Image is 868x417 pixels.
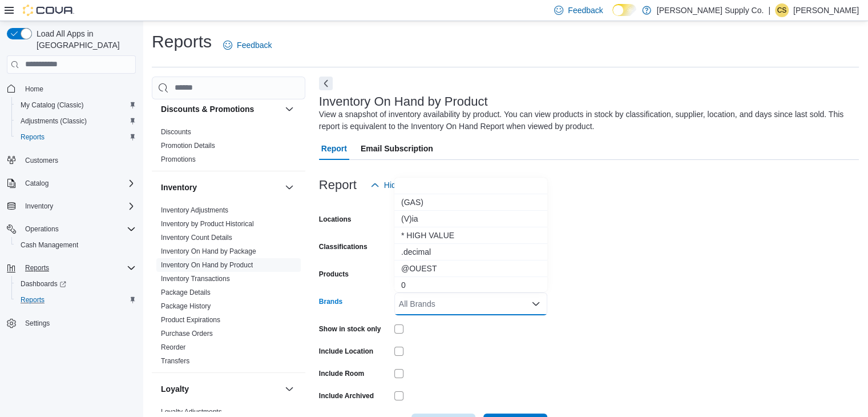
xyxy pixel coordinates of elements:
span: Customers [21,153,136,167]
a: Inventory On Hand by Package [161,247,256,255]
a: Loyalty Adjustments [161,408,222,416]
span: Loyalty Adjustments [161,407,222,416]
h3: Discounts & Promotions [161,103,254,115]
button: Discounts & Promotions [282,102,296,116]
span: Inventory Transactions [161,274,230,283]
h1: Reports [152,30,212,53]
span: Reports [16,130,136,144]
span: Inventory Count Details [161,233,232,242]
h3: Loyalty [161,383,189,395]
span: Reports [25,263,49,272]
a: Cash Management [16,238,83,252]
button: Catalog [2,175,140,191]
button: Adjustments (Classic) [11,113,140,129]
span: CS [777,3,787,17]
span: .decimal [401,246,540,258]
span: Report [321,137,347,160]
div: Inventory [152,203,305,372]
span: * HIGH VALUE [401,230,540,241]
a: Inventory Count Details [161,234,232,242]
h3: Report [319,178,357,192]
button: Operations [2,221,140,237]
span: Catalog [21,177,136,190]
span: Home [21,82,136,96]
a: Inventory Adjustments [161,206,228,214]
span: Reports [16,293,136,307]
span: My Catalog (Classic) [16,98,136,112]
span: Hide Parameters [384,179,444,191]
p: | [768,3,770,17]
a: Inventory by Product Historical [161,220,254,228]
span: Customers [25,156,58,165]
a: Discounts [161,128,191,136]
span: (GAS) [401,197,540,208]
span: Discounts [161,127,191,137]
h3: Inventory [161,182,197,193]
a: Product Expirations [161,316,220,324]
span: Adjustments (Classic) [16,114,136,128]
a: Feedback [219,34,276,57]
span: Inventory Adjustments [161,206,228,215]
button: * HIGH VALUE [394,227,547,244]
label: Locations [319,215,352,224]
a: Customers [21,154,63,167]
span: Reports [21,261,136,275]
a: Reports [16,130,49,144]
span: Feedback [568,5,603,16]
a: Inventory Transactions [161,275,230,283]
span: Dashboards [16,277,136,291]
button: Cash Management [11,237,140,253]
span: @OUEST [401,263,540,274]
a: Package History [161,302,211,310]
a: Package Details [161,288,211,296]
a: Promotion Details [161,142,215,150]
span: Cash Management [21,240,78,250]
span: Adjustments (Classic) [21,117,87,126]
label: Brands [319,297,342,306]
span: Home [25,85,43,94]
span: Email Subscription [361,137,433,160]
label: Include Room [319,369,364,378]
span: Reports [21,295,45,304]
label: Classifications [319,242,368,251]
span: Feedback [237,39,272,51]
span: Settings [21,316,136,330]
button: Loyalty [161,383,280,395]
button: Reports [11,129,140,145]
span: Settings [25,319,50,328]
button: Inventory [161,182,280,193]
button: .decimal [394,244,547,260]
span: Catalog [25,179,49,188]
img: Cova [23,5,74,16]
button: 0 [394,277,547,294]
span: Purchase Orders [161,329,213,338]
span: Inventory by Product Historical [161,219,254,228]
a: Purchase Orders [161,330,213,338]
p: [PERSON_NAME] [793,3,859,17]
button: Home [2,81,140,97]
span: Reorder [161,343,185,352]
button: Operations [21,222,63,236]
a: Inventory On Hand by Product [161,261,253,269]
span: Inventory [25,202,53,211]
a: Dashboards [16,277,71,291]
span: Transfers [161,356,189,366]
a: Home [21,82,48,96]
span: My Catalog (Classic) [21,101,84,110]
h3: Inventory On Hand by Product [319,95,488,109]
a: Adjustments (Classic) [16,114,91,128]
span: Reports [21,133,45,142]
button: Customers [2,152,140,169]
span: Load All Apps in [GEOGRAPHIC_DATA] [32,28,136,51]
button: Reports [2,260,140,276]
button: Reports [21,261,54,275]
button: Hide Parameters [366,174,449,197]
label: Show in stock only [319,324,381,334]
button: My Catalog (Classic) [11,97,140,113]
button: (GAS) [394,194,547,211]
span: Dashboards [21,279,66,288]
button: Next [319,77,333,90]
a: Reorder [161,343,185,351]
